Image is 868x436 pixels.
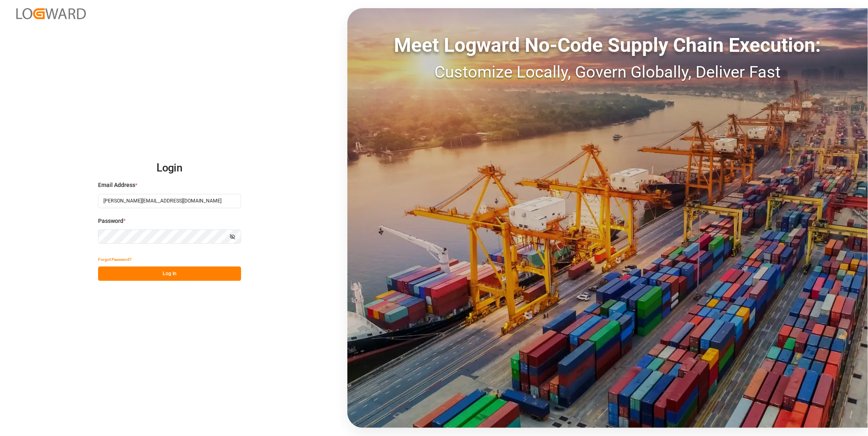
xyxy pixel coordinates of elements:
[347,60,868,85] div: Customize Locally, Govern Globally, Deliver Fast
[98,252,132,267] button: Forgot Password?
[98,155,241,181] h2: Login
[98,181,135,189] span: Email Address
[16,8,86,19] img: Logward_new_orange.png
[98,194,241,208] input: Enter your email
[98,267,241,281] button: Log In
[347,31,868,60] div: Meet Logward No-Code Supply Chain Execution:
[98,217,123,225] span: Password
